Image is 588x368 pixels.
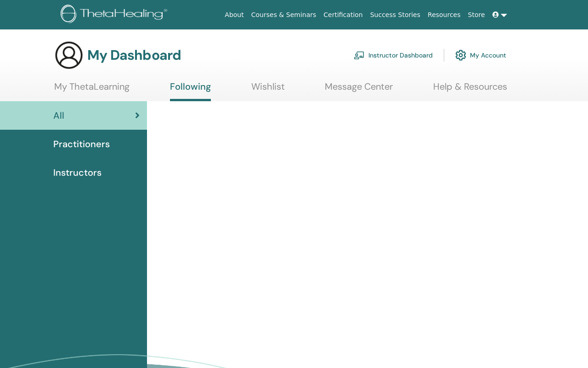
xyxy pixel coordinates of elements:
[325,81,393,99] a: Message Center
[354,45,433,65] a: Instructor Dashboard
[367,6,424,23] a: Success Stories
[455,47,466,63] img: cog.svg
[424,6,464,23] a: Resources
[61,5,170,25] img: logo.png
[53,109,64,122] span: All
[320,6,366,23] a: Certification
[87,47,181,63] h3: My Dashboard
[354,51,365,59] img: chalkboard-teacher.svg
[248,6,320,23] a: Courses & Seminars
[464,6,489,23] a: Store
[53,166,102,179] span: Instructors
[54,40,84,70] img: generic-user-icon.jpg
[433,81,507,99] a: Help & Resources
[53,137,110,151] span: Practitioners
[221,6,247,23] a: About
[54,81,130,99] a: My ThetaLearning
[455,45,506,65] a: My Account
[251,81,285,99] a: Wishlist
[170,81,211,101] a: Following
